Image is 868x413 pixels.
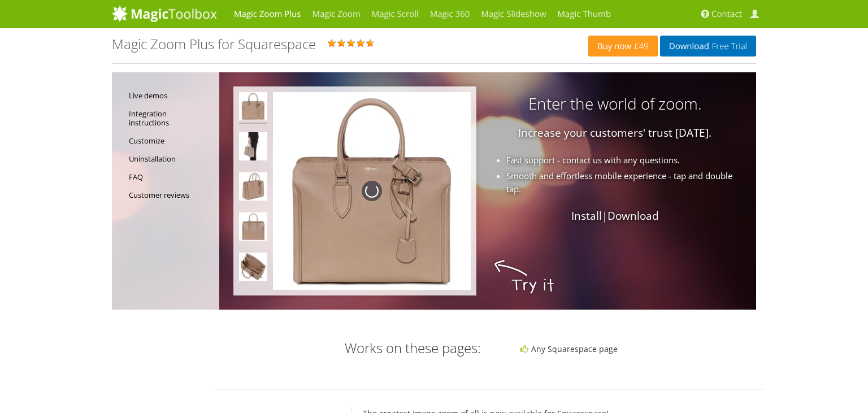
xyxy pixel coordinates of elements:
a: Download [607,208,659,223]
div: Rating: 5.0 ( ) [112,37,588,55]
a: Customer reviews [129,186,214,204]
img: MagicToolbox.com - Image tools for your website [112,5,217,22]
a: Integration instructions [129,105,214,132]
span: Contact [711,8,742,20]
span: Free Trial [709,42,747,51]
p: | [219,210,734,223]
a: FAQ [129,168,214,186]
h3: Works on these pages: [222,341,481,355]
a: Uninstallation [129,150,214,168]
a: DownloadFree Trial [660,36,756,56]
p: Increase your customers' trust [DATE]. [219,127,734,140]
a: Customize [129,132,214,150]
li: Smooth and effortless mobile experience - tap and double tap. [252,169,744,195]
h3: Enter the world of zoom. [219,95,734,112]
span: £49 [631,42,649,51]
li: Fast support - contact us with any questions. [252,154,744,167]
a: Buy now£49 [588,36,658,56]
h1: Magic Zoom Plus for Squarespace [112,37,316,51]
a: Install [571,208,602,223]
a: Live demos [129,86,214,105]
li: Any Squarespace page [520,342,754,355]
